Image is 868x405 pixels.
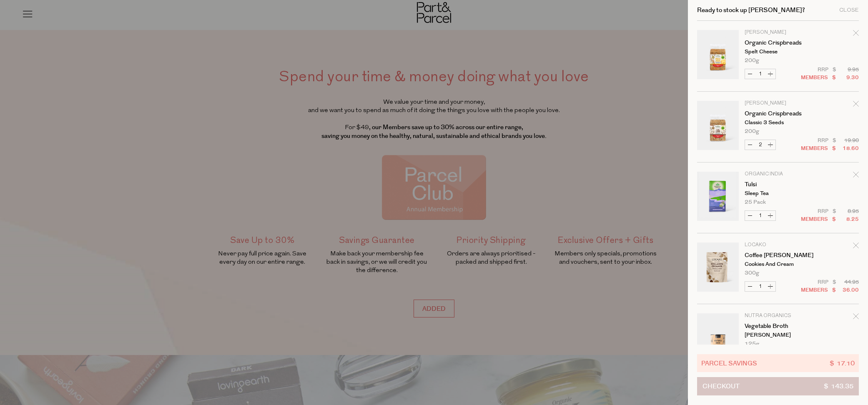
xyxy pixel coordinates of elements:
[745,101,809,106] p: [PERSON_NAME]
[853,100,859,111] div: Remove Organic Crispbreads
[697,7,805,13] h2: Ready to stock up [PERSON_NAME]?
[824,377,853,395] span: $ 143.35
[745,341,759,347] span: 125g
[745,182,809,187] a: Tulsi
[701,358,757,368] span: Parcel Savings
[745,30,809,35] p: [PERSON_NAME]
[755,282,765,291] input: QTY Coffee Creamer
[745,262,809,267] p: Cookies and Cream
[755,140,765,150] input: QTY Organic Crispbreads
[830,358,855,368] span: $ 17.10
[745,40,809,46] a: Organic Crispbreads
[745,270,759,276] span: 300g
[853,312,859,323] div: Remove Vegetable Broth
[853,241,859,252] div: Remove Coffee Creamer
[697,377,859,395] button: Checkout$ 143.35
[745,252,809,258] a: Coffee [PERSON_NAME]
[745,120,809,125] p: Classic 3 Seeds
[745,49,809,55] p: Spelt Cheese
[853,29,859,40] div: Remove Organic Crispbreads
[839,7,859,13] div: Close
[745,172,809,177] p: Organic India
[745,111,809,117] a: Organic Crispbreads
[745,242,809,247] p: Locako
[745,191,809,196] p: Sleep Tea
[745,129,759,134] span: 200g
[755,211,765,220] input: QTY Tulsi
[745,58,759,63] span: 200g
[702,377,740,395] span: Checkout
[745,313,809,318] p: Nutra Organics
[745,332,809,338] p: [PERSON_NAME]
[853,170,859,182] div: Remove Tulsi
[745,200,766,205] span: 25 pack
[745,323,809,329] a: Vegetable Broth
[755,69,765,79] input: QTY Organic Crispbreads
